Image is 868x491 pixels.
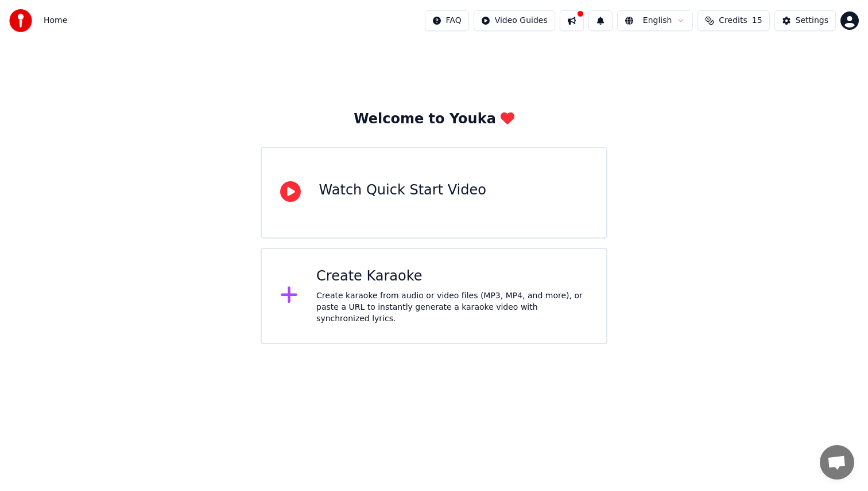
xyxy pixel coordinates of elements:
[316,267,588,286] div: Create Karaoke
[354,110,514,128] div: Welcome to Youka
[697,10,769,31] button: Credits15
[474,10,555,31] button: Video Guides
[316,290,588,325] div: Create karaoke from audio or video files (MP3, MP4, and more), or paste a URL to instantly genera...
[425,10,469,31] button: FAQ
[820,445,854,480] div: Open chat
[774,10,836,31] button: Settings
[44,15,67,26] span: Home
[796,15,828,26] div: Settings
[719,15,747,26] span: Credits
[752,15,762,26] span: 15
[9,9,32,32] img: youka
[44,15,67,26] nav: breadcrumb
[319,181,486,200] div: Watch Quick Start Video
